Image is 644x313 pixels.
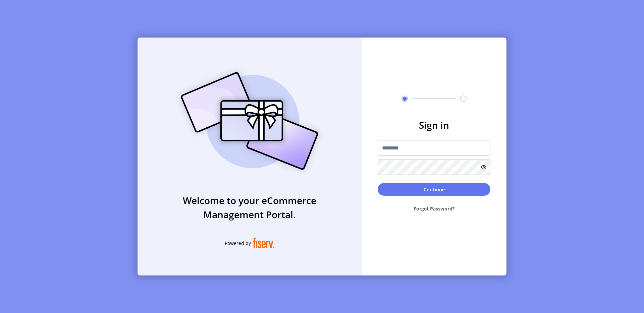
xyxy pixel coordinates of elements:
[378,183,490,196] button: Continue
[225,240,251,247] span: Powered by
[171,65,328,177] img: card_Illustration.svg
[138,193,362,222] h3: Welcome to your eCommerce Management Portal.
[378,200,490,217] button: Forget Password?
[378,118,490,132] h3: Sign in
